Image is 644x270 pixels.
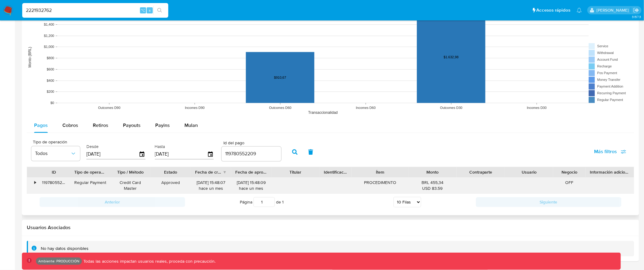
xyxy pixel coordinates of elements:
[633,7,639,13] a: Salir
[537,7,571,13] span: Accesos rápidos
[632,14,641,19] span: 3.157.3
[149,7,151,13] span: s
[27,225,634,231] h2: Usuarios Asociados
[153,6,166,15] button: search-icon
[82,258,216,264] p: Todas las acciones impactan usuarios reales, proceda con precaución.
[577,8,582,13] a: Notificaciones
[141,7,145,13] span: ⌥
[22,6,168,14] input: Buscar usuario o caso...
[597,7,631,13] p: diego.assum@mercadolibre.com
[38,260,79,262] p: Ambiente: PRODUCCIÓN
